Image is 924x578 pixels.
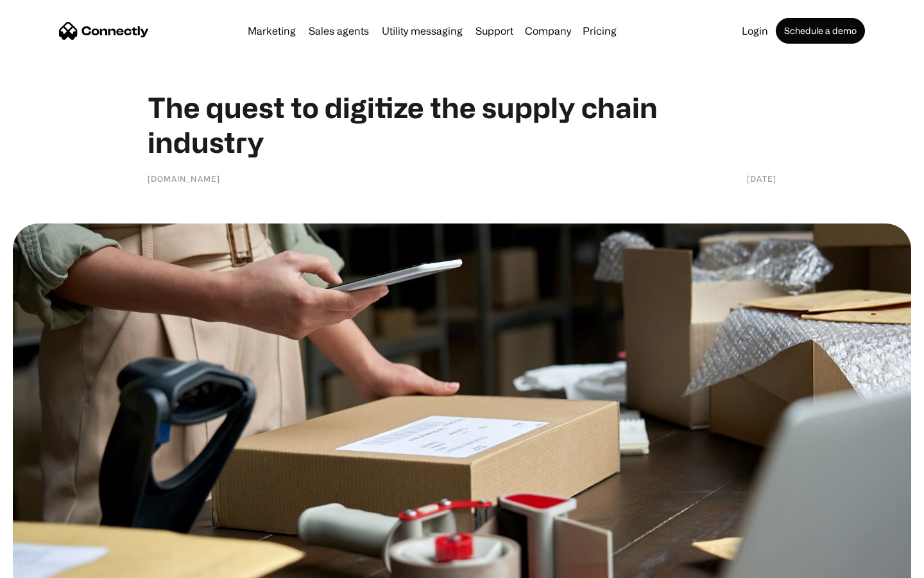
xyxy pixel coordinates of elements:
[148,172,220,185] div: [DOMAIN_NAME]
[243,26,301,36] a: Marketing
[26,556,77,574] ul: Language list
[304,26,374,36] a: Sales agents
[737,26,773,36] a: Login
[148,90,776,159] h1: The quest to digitize the supply chain industry
[577,26,622,36] a: Pricing
[776,18,865,44] a: Schedule a demo
[377,26,468,36] a: Utility messaging
[525,22,571,40] div: Company
[747,172,776,185] div: [DATE]
[470,26,518,36] a: Support
[13,556,77,574] aside: Language selected: English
